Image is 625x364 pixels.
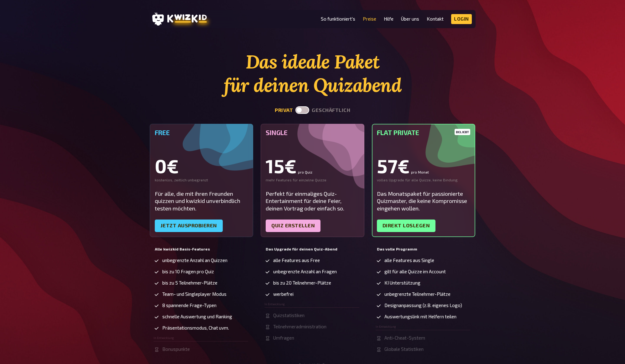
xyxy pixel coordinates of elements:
[154,336,174,340] span: In Entwicklung
[162,346,190,352] span: Bonuspunkte
[451,14,472,24] a: Login
[312,107,350,113] button: geschäftlich
[384,280,420,286] span: KI Unterstützung
[363,16,376,22] a: Preise
[266,220,320,232] a: Quiz erstellen
[162,280,217,286] span: bis zu 5 Teilnehmer-Plätze
[155,190,248,212] div: Für alle, die mit ihren Freunden quizzen und kwizkid unverbindlich testen möchten.
[266,247,359,251] h5: Das Upgrade für deinen Quiz-Abend
[273,313,305,318] span: Quizstatistiken
[384,314,456,319] span: Auswertungslink mit Helfern teilen
[266,190,359,212] div: Perfekt für einmaliges Quiz-Entertainment für deine Feier, deinen Vortrag oder einfach so.
[384,346,424,352] span: Globale Statistiken
[377,220,436,232] a: Direkt loslegen
[321,16,355,22] a: So funktioniert's
[162,269,214,274] span: bis zu 10 Fragen pro Quiz
[264,303,285,306] span: In Entwicklung
[266,156,359,175] div: 15€
[411,170,429,174] small: pro Monat
[162,314,232,319] span: schnelle Auswertung und Ranking
[384,291,451,297] span: unbegrenzte Teilnehmer-Plätze
[162,325,229,331] span: Präsentationsmodus, Chat uvm.
[155,247,248,251] h5: Alle kwizkid Basis-Features
[384,258,434,263] span: alle Features aus Single
[427,16,444,22] a: Kontakt
[384,16,393,22] a: Hilfe
[298,170,312,174] small: pro Quiz
[155,156,248,175] div: 0€
[273,324,326,329] span: Teilnehmeradministration
[155,129,248,136] h5: Free
[162,258,227,263] span: unbegrenzte Anzahl an Quizzen
[377,247,471,251] h5: Das volle Programm
[401,16,419,22] a: Über uns
[162,291,227,297] span: Team- und Singleplayer Modus
[377,129,471,136] h5: Flat Private
[266,178,359,183] div: mehr Features für einzelne Quizze
[275,107,293,113] button: privat
[155,220,223,232] a: Jetzt ausprobieren
[377,156,471,175] div: 57€
[273,280,331,286] span: bis zu 20 Teilnehmer-Plätze
[150,50,476,97] h1: Das ideale Paket für deinen Quizabend
[273,291,294,297] span: werbefrei
[384,303,462,308] span: Designanpassung (z.B. eigenes Logo)
[384,269,446,274] span: gilt für alle Quizze im Account
[266,129,359,136] h5: Single
[384,335,425,341] span: Anti-Cheat-System
[162,303,216,308] span: 8 spannende Frage-Typen
[377,190,471,212] div: Das Monatspaket für passionierte Quizmaster, die keine Kompromisse eingehen wollen.
[273,258,320,263] span: alle Features aus Free
[376,325,396,328] span: In Entwicklung
[273,269,337,274] span: unbegrenzte Anzahl an Fragen
[155,178,248,183] div: kostenlos, zeitlich unbegrenzt
[273,335,294,341] span: Umfragen
[377,178,471,183] div: volles Upgrade für alle Quizze, keine Bindung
